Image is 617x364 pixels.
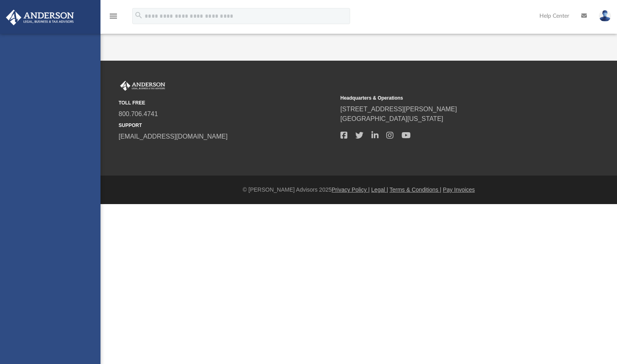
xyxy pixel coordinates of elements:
i: menu [109,11,118,21]
a: [GEOGRAPHIC_DATA][US_STATE] [340,115,443,122]
a: [EMAIL_ADDRESS][DOMAIN_NAME] [119,133,228,140]
i: search [134,11,143,20]
div: © [PERSON_NAME] Advisors 2025 [100,186,617,194]
a: Privacy Policy | [332,186,370,193]
a: Pay Invoices [443,186,475,193]
small: SUPPORT [119,122,335,129]
img: Anderson Advisors Platinum Portal [4,10,76,25]
small: TOLL FREE [119,99,335,106]
img: Anderson Advisors Platinum Portal [119,81,167,91]
a: Legal | [371,186,388,193]
a: [STREET_ADDRESS][PERSON_NAME] [340,106,457,112]
img: User Pic [599,10,611,22]
small: Headquarters & Operations [340,94,557,102]
a: menu [109,15,118,21]
a: Terms & Conditions | [389,186,441,193]
a: 800.706.4741 [119,110,158,117]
